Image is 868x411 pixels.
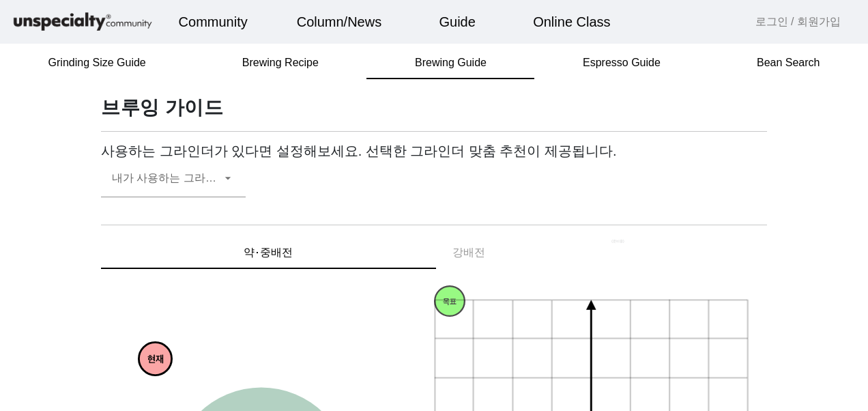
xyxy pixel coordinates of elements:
span: Brewing Recipe [242,57,319,68]
a: Guide [429,3,487,40]
span: Brewing Guide [415,57,487,68]
a: Column/News [286,3,392,40]
span: Bean Search [757,57,820,68]
span: Grinding Size Guide [48,57,146,68]
h1: 브루잉 가이드 [101,96,767,120]
a: Community [168,3,259,40]
tspan: 현재 [147,354,164,366]
mat-label: 내가 사용하는 그라인더 [112,172,227,184]
h3: 사용하는 그라인더가 있다면 설정해보세요. 선택한 그라인더 맞춤 추천이 제공됩니다. [101,143,767,159]
a: 로그인 / 회원가입 [755,14,841,30]
span: Espresso Guide [583,57,661,68]
img: logo [11,10,154,34]
span: 약⋅중배전 [244,247,293,258]
a: Online Class [522,3,621,40]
